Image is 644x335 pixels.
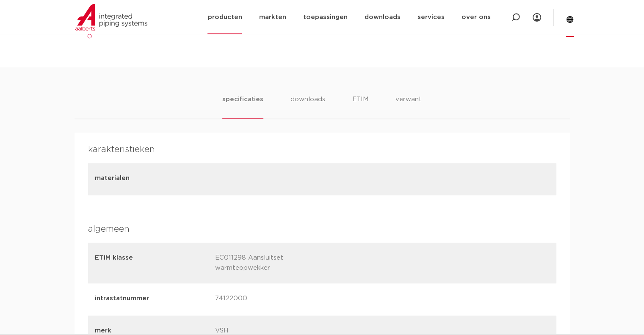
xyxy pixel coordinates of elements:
[95,253,209,271] p: ETIM klasse
[95,293,209,304] p: intrastatnummer
[222,94,263,119] li: specificaties
[290,94,325,119] li: downloads
[215,253,329,273] p: EC011298 Aansluitset warmteopwekker
[88,143,556,156] h4: karakteristieken
[95,173,209,183] p: materialen
[215,293,329,305] p: 74122000
[88,222,556,236] h4: algemeen
[395,94,422,119] li: verwant
[352,94,368,119] li: ETIM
